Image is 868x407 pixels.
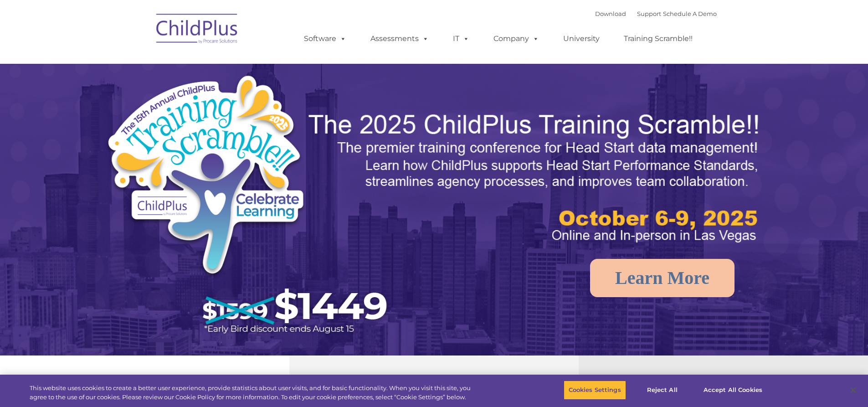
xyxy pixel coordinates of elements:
[637,10,661,17] a: Support
[663,10,717,17] a: Schedule A Demo
[699,381,767,400] button: Accept All Cookies
[595,10,626,17] a: Download
[595,10,717,17] font: |
[295,30,355,48] a: Software
[554,30,609,48] a: University
[361,30,438,48] a: Assessments
[634,381,691,400] button: Reject All
[127,60,154,67] span: Last name
[843,380,863,400] button: Close
[30,384,478,402] div: This website uses cookies to create a better user experience, provide statistics about user visit...
[444,30,478,48] a: IT
[127,98,165,104] span: Phone number
[615,30,702,48] a: Training Scramble!!
[152,7,243,53] img: ChildPlus by Procare Solutions
[484,30,548,48] a: Company
[564,381,626,400] button: Cookies Settings
[590,259,734,297] a: Learn More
